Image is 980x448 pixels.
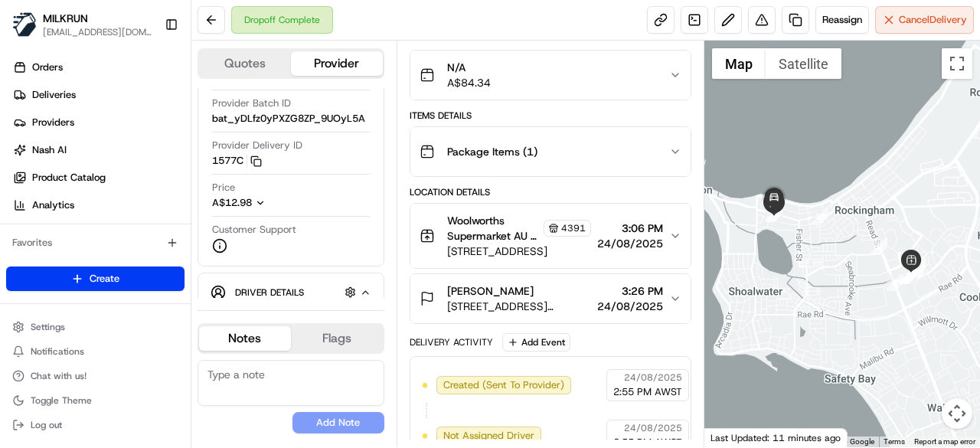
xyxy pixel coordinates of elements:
[766,48,841,79] button: Show satellite imagery
[31,345,84,358] span: Notifications
[884,437,905,446] a: Terms (opens in new tab)
[624,371,682,384] span: 24/08/2025
[712,48,766,79] button: Show street map
[410,274,691,323] button: [PERSON_NAME][STREET_ADDRESS][PERSON_NAME]3:26 PM24/08/2025
[914,437,975,446] a: Report a map error
[597,221,663,236] span: 3:06 PM
[624,422,682,434] span: 24/08/2025
[6,341,185,362] button: Notifications
[212,223,296,237] span: Customer Support
[708,427,759,447] img: Google
[31,321,65,333] span: Settings
[597,283,663,299] span: 3:26 PM
[211,280,371,305] button: Driver Details
[766,205,782,222] div: 12
[212,181,235,195] span: Price
[447,299,591,314] span: [STREET_ADDRESS][PERSON_NAME]
[942,398,972,429] button: Map camera controls
[613,385,682,399] span: 2:55 PM AWST
[6,138,191,162] a: Nash AI
[899,13,967,27] span: Cancel Delivery
[447,213,541,244] span: Woolworths Supermarket AU - Rockingham Store Manager
[32,143,67,157] span: Nash AI
[887,274,903,291] div: 8
[32,88,76,102] span: Deliveries
[815,6,869,34] button: Reassign
[447,244,591,259] span: [STREET_ADDRESS]
[6,365,185,387] button: Chat with us!
[410,336,493,348] div: Delivery Activity
[6,165,191,190] a: Product Catalog
[199,51,291,76] button: Quotes
[12,12,37,37] img: MILKRUN
[410,51,691,100] button: N/AA$84.34
[31,419,62,431] span: Log out
[410,204,691,268] button: Woolworths Supermarket AU - Rockingham Store Manager4391[STREET_ADDRESS]3:06 PM24/08/2025
[443,429,534,443] span: Not Assigned Driver
[212,196,347,210] button: A$12.98
[6,55,191,80] a: Orders
[561,222,586,234] span: 4391
[6,6,158,43] button: MILKRUNMILKRUN[EMAIL_ADDRESS][DOMAIN_NAME]
[235,286,304,299] span: Driver Details
[410,110,691,122] div: Items Details
[32,198,74,212] span: Analytics
[6,316,185,338] button: Settings
[447,144,537,159] span: Package Items ( 1 )
[910,258,926,275] div: 1
[90,272,119,286] span: Create
[447,60,491,75] span: N/A
[6,267,185,291] button: Create
[822,13,862,27] span: Reassign
[6,193,191,217] a: Analytics
[908,265,925,282] div: 2
[502,333,570,352] button: Add Event
[6,83,191,107] a: Deliveries
[597,299,663,314] span: 24/08/2025
[291,51,383,76] button: Provider
[410,127,691,176] button: Package Items (1)
[812,208,828,225] div: 10
[875,6,974,34] button: CancelDelivery
[32,116,74,129] span: Providers
[212,196,252,209] span: A$12.98
[199,326,291,351] button: Notes
[212,154,262,168] button: 1577C
[410,186,691,198] div: Location Details
[291,326,383,351] button: Flags
[6,110,191,135] a: Providers
[447,283,534,299] span: [PERSON_NAME]
[708,427,759,447] a: Open this area in Google Maps (opens a new window)
[31,394,92,407] span: Toggle Theme
[871,238,887,255] div: 9
[212,112,365,126] span: bat_yDLfz0yPXZG8ZP_9UOyL5A
[443,378,564,392] span: Created (Sent To Provider)
[43,11,88,26] button: MILKRUN
[704,428,848,447] div: Last Updated: 11 minutes ago
[43,26,152,38] button: [EMAIL_ADDRESS][DOMAIN_NAME]
[6,414,185,436] button: Log out
[6,231,185,255] div: Favorites
[6,390,185,411] button: Toggle Theme
[212,139,302,152] span: Provider Delivery ID
[32,60,63,74] span: Orders
[900,267,917,284] div: 3
[447,75,491,90] span: A$84.34
[597,236,663,251] span: 24/08/2025
[32,171,106,185] span: Product Catalog
[942,48,972,79] button: Toggle fullscreen view
[900,267,916,284] div: 7
[31,370,87,382] span: Chat with us!
[212,96,291,110] span: Provider Batch ID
